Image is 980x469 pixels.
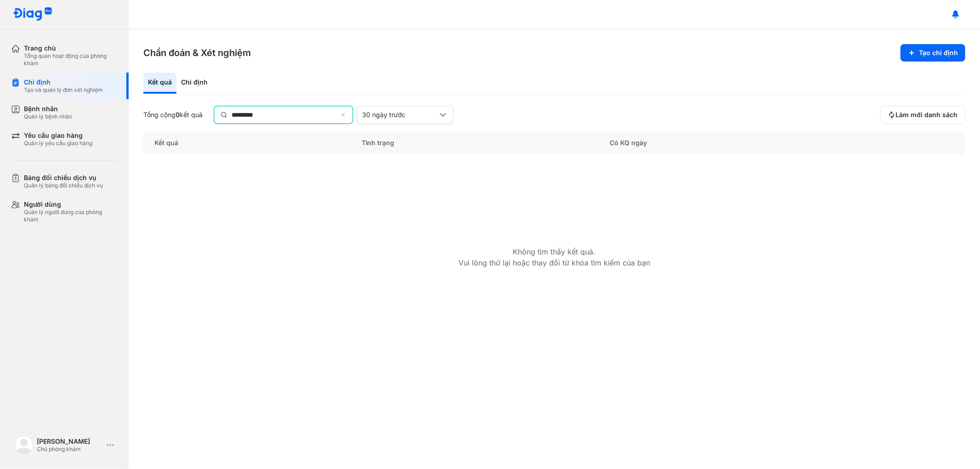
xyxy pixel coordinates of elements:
[24,182,103,189] div: Quản lý bảng đối chiếu dịch vụ
[37,437,103,446] div: [PERSON_NAME]
[24,78,103,86] div: Chỉ định
[13,7,52,22] img: logo
[143,73,176,94] div: Kết quả
[143,111,203,119] div: Tổng cộng kết quả
[143,46,251,59] h3: Chẩn đoán & Xét nghiệm
[176,111,180,119] span: 0
[24,209,118,223] div: Quản lý người dùng của phòng khám
[37,446,103,453] div: Chủ phòng khám
[24,86,103,94] div: Tạo và quản lý đơn xét nghiệm
[143,131,351,154] div: Kết quả
[24,140,92,147] div: Quản lý yêu cầu giao hàng
[24,52,118,67] div: Tổng quan hoạt động của phòng khám
[362,111,437,119] div: 30 ngày trước
[176,73,212,94] div: Chỉ định
[24,105,72,113] div: Bệnh nhân
[901,44,965,62] button: Tạo chỉ định
[24,113,72,120] div: Quản lý bệnh nhân
[15,436,33,454] img: logo
[880,106,965,124] button: Làm mới danh sách
[24,200,118,209] div: Người dùng
[24,131,92,140] div: Yêu cầu giao hàng
[895,111,957,119] span: Làm mới danh sách
[24,44,118,52] div: Trang chủ
[599,131,866,154] div: Có KQ ngày
[24,174,103,182] div: Bảng đối chiếu dịch vụ
[351,131,599,154] div: Tình trạng
[459,154,650,268] div: Không tìm thấy kết quả. Vui lòng thử lại hoặc thay đổi từ khóa tìm kiếm của bạn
